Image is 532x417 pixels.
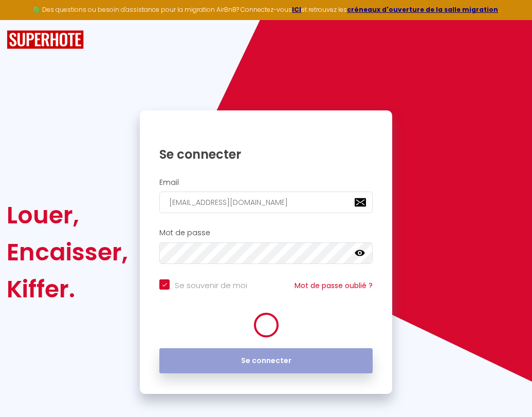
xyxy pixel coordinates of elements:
img: SuperHote logo [7,30,84,49]
a: créneaux d'ouverture de la salle migration [347,5,498,14]
div: Kiffer. [7,271,128,308]
a: ICI [292,5,301,14]
div: Encaisser, [7,234,128,271]
a: Mot de passe oublié ? [295,280,373,291]
button: Se connecter [159,348,373,374]
input: Ton Email [159,192,373,213]
button: Ouvrir le widget de chat LiveChat [8,4,39,35]
h2: Mot de passe [159,229,373,237]
h1: Se connecter [159,146,373,162]
div: Louer, [7,197,128,234]
h2: Email [159,178,373,187]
